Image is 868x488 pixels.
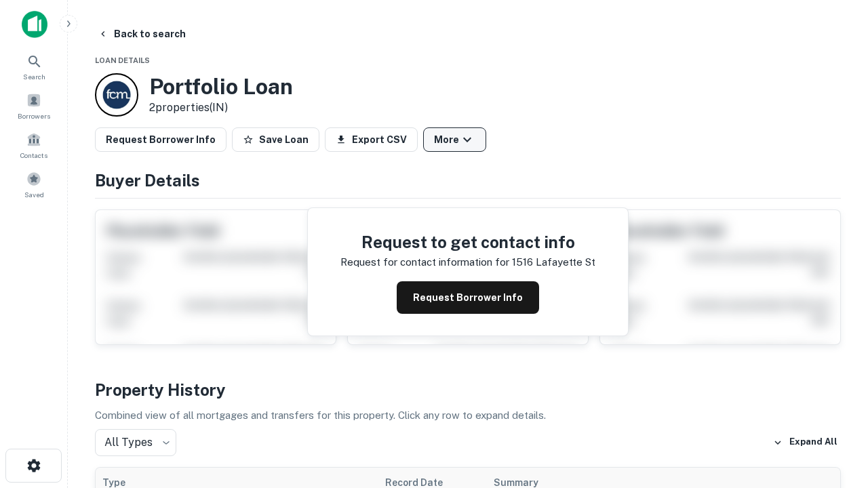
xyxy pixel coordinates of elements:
a: Search [4,48,64,85]
a: Borrowers [4,87,64,124]
a: Contacts [4,127,64,163]
h4: Request to get contact info [340,230,595,254]
img: capitalize-icon.png [22,11,47,38]
span: Contacts [20,150,47,161]
p: 1516 lafayette st [512,254,595,270]
p: Request for contact information for [340,254,509,270]
h3: Portfolio Loan [149,74,293,100]
button: More [423,127,486,152]
span: Saved [24,189,44,200]
div: All Types [95,429,176,456]
button: Save Loan [232,127,319,152]
span: Borrowers [18,110,50,121]
button: Expand All [770,432,841,453]
h4: Buyer Details [95,168,841,192]
iframe: Chat Widget [800,336,868,401]
button: Request Borrower Info [397,281,539,314]
h4: Property History [95,378,841,402]
span: Search [23,71,45,82]
p: Combined view of all mortgages and transfers for this property. Click any row to expand details. [95,407,841,424]
span: Loan Details [95,56,150,64]
button: Back to search [92,22,191,46]
button: Export CSV [325,127,418,152]
a: Saved [4,166,64,203]
p: 2 properties (IN) [149,100,293,116]
button: Request Borrower Info [95,127,226,152]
